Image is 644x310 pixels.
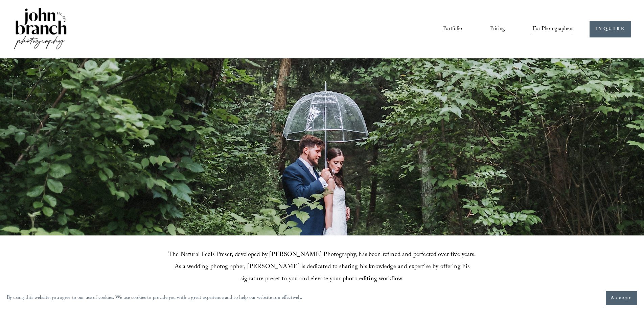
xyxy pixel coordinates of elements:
[533,24,573,34] span: For Photographers
[7,293,303,303] p: By using this website, you agree to our use of cookies. We use cookies to provide you with a grea...
[13,6,68,52] img: John Branch IV Photography
[611,295,632,302] span: Accept
[533,23,573,35] a: folder dropdown
[443,23,462,35] a: Portfolio
[606,291,637,305] button: Accept
[490,23,505,35] a: Pricing
[168,250,478,285] span: The Natural Feels Preset, developed by [PERSON_NAME] Photography, has been refined and perfected ...
[590,21,631,37] a: INQUIRE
